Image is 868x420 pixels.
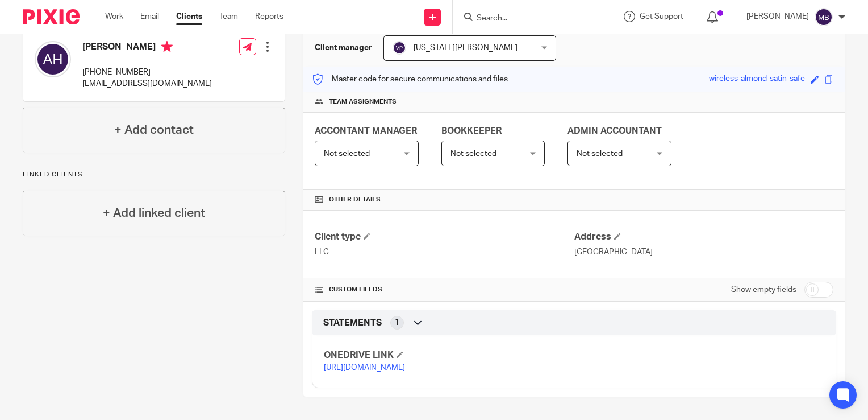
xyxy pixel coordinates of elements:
[329,97,397,106] span: Team assignments
[315,126,417,135] span: ACCONTANT MANAGER
[640,13,683,20] span: Get Support
[23,9,80,24] img: Pixie
[567,126,662,135] span: ADMIN ACCOUNTANT
[324,150,370,158] span: Not selected
[315,231,574,243] h4: Client type
[393,41,406,55] img: svg%3E
[114,121,194,139] h4: + Add contact
[329,195,381,204] span: Other details
[315,285,574,294] h4: CUSTOM FIELDS
[82,41,212,55] h4: [PERSON_NAME]
[324,349,574,361] h4: ONEDRIVE LINK
[140,11,159,22] a: Email
[103,204,205,222] h4: + Add linked client
[574,231,833,243] h4: Address
[414,44,518,52] span: [US_STATE][PERSON_NAME]
[475,14,578,24] input: Search
[255,11,283,22] a: Reports
[105,11,123,22] a: Work
[395,317,399,328] span: 1
[323,317,382,329] span: STATEMENTS
[82,78,212,89] p: [EMAIL_ADDRESS][DOMAIN_NAME]
[315,42,372,53] h3: Client manager
[312,73,508,85] p: Master code for secure communications and files
[731,284,796,295] label: Show empty fields
[709,73,805,86] div: wireless-almond-satin-safe
[574,246,833,258] p: [GEOGRAPHIC_DATA]
[815,8,833,26] img: svg%3E
[324,364,405,372] a: [URL][DOMAIN_NAME]
[577,150,623,158] span: Not selected
[35,41,71,77] img: svg%3E
[315,246,574,258] p: LLC
[450,150,496,158] span: Not selected
[219,11,238,22] a: Team
[23,170,285,179] p: Linked clients
[441,126,502,135] span: BOOKKEEPER
[746,11,809,22] p: [PERSON_NAME]
[82,67,212,78] p: [PHONE_NUMBER]
[176,11,202,22] a: Clients
[161,41,173,52] i: Primary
